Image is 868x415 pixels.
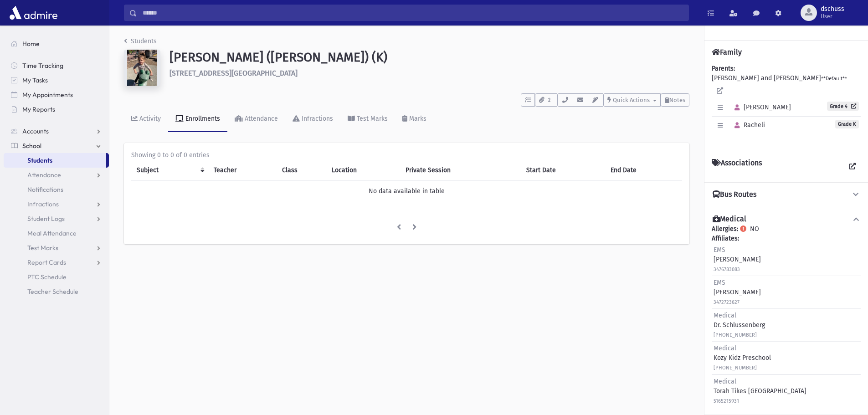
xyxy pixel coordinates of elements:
[714,278,761,307] div: [PERSON_NAME]
[821,13,844,20] span: User
[545,96,553,104] span: 2
[131,150,682,160] div: Showing 0 to 0 of 0 entries
[4,102,109,117] a: My Reports
[714,266,740,272] small: 3476783083
[27,185,63,194] span: Notifications
[714,245,761,274] div: [PERSON_NAME]
[131,181,682,202] td: No data available in table
[326,160,401,181] th: Location
[712,48,742,56] h4: Family
[169,69,689,77] h6: [STREET_ADDRESS][GEOGRAPHIC_DATA]
[400,160,521,181] th: Private Session
[714,246,725,254] span: EMS
[168,107,227,132] a: Enrollments
[669,97,685,103] span: Notes
[243,115,278,123] div: Attendance
[4,182,109,197] a: Notifications
[714,311,765,339] div: Dr. Schlussenberg
[835,120,859,128] span: Grade K
[712,224,861,407] div: NO
[4,87,109,102] a: My Appointments
[714,344,736,352] span: Medical
[827,102,859,111] a: Grade 4
[4,211,109,226] a: Student Logs
[4,138,109,153] a: School
[22,76,48,84] span: My Tasks
[714,378,736,385] span: Medical
[661,93,689,107] button: Notes
[4,36,109,51] a: Home
[184,115,220,123] div: Enrollments
[27,171,61,179] span: Attendance
[603,93,661,107] button: Quick Actions
[27,229,77,237] span: Meal Attendance
[712,64,861,143] div: [PERSON_NAME] and [PERSON_NAME]
[22,105,55,113] span: My Reports
[131,160,208,181] th: Subject
[208,160,277,181] th: Teacher
[22,91,73,99] span: My Appointments
[714,312,736,319] span: Medical
[4,270,109,284] a: PTC Schedule
[4,58,109,73] a: Time Tracking
[22,142,41,150] span: School
[821,5,844,13] span: dschuss
[27,273,67,281] span: PTC Schedule
[395,107,434,132] a: Marks
[27,258,66,266] span: Report Cards
[7,4,60,22] img: AdmirePro
[4,226,109,241] a: Meal Attendance
[124,37,157,45] a: Students
[4,197,109,211] a: Infractions
[713,190,756,200] h4: Bus Routes
[22,61,63,70] span: Time Tracking
[521,160,605,181] th: Start Date
[22,40,40,48] span: Home
[714,332,757,338] small: [PHONE_NUMBER]
[712,235,739,242] b: Affiliates:
[227,107,285,132] a: Attendance
[714,365,757,371] small: [PHONE_NUMBER]
[27,215,65,223] span: Student Logs
[124,50,160,86] img: w==
[535,93,557,107] button: 2
[27,156,52,164] span: Students
[712,159,762,175] h4: Associations
[730,121,765,129] span: Racheli
[613,97,650,103] span: Quick Actions
[4,255,109,270] a: Report Cards
[27,244,58,252] span: Test Marks
[138,115,161,123] div: Activity
[714,377,806,405] div: Torah Tikes [GEOGRAPHIC_DATA]
[277,160,326,181] th: Class
[285,107,340,132] a: Infractions
[22,127,49,135] span: Accounts
[300,115,333,123] div: Infractions
[714,343,771,372] div: Kozy Kidz Preschool
[4,241,109,255] a: Test Marks
[124,107,168,132] a: Activity
[169,50,689,65] h1: [PERSON_NAME] ([PERSON_NAME]) (K)
[712,190,861,200] button: Bus Routes
[713,215,746,224] h4: Medical
[712,225,738,233] b: Allergies:
[714,299,740,305] small: 3472723627
[4,168,109,182] a: Attendance
[730,103,791,111] span: [PERSON_NAME]
[4,284,109,299] a: Teacher Schedule
[714,279,725,287] span: EMS
[124,36,157,50] nav: breadcrumb
[712,215,861,224] button: Medical
[355,115,388,123] div: Test Marks
[714,398,739,404] small: 5165215931
[137,5,688,21] input: Search
[712,65,735,72] b: Parents:
[4,73,109,87] a: My Tasks
[340,107,395,132] a: Test Marks
[4,124,109,138] a: Accounts
[844,159,861,175] a: View all Associations
[4,153,106,168] a: Students
[407,115,426,123] div: Marks
[605,160,682,181] th: End Date
[27,200,59,208] span: Infractions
